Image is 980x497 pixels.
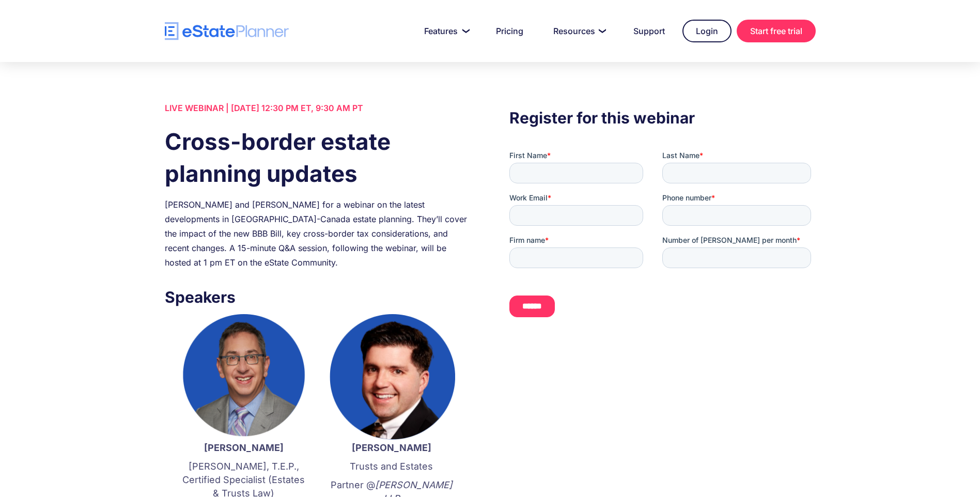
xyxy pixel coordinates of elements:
a: Pricing [484,21,536,41]
a: Login [682,20,732,42]
h3: Speakers [165,285,471,309]
a: Support [621,21,677,41]
div: LIVE WEBINAR | [DATE] 12:30 PM ET, 9:30 AM PT [165,101,471,115]
iframe: Form 0 [509,150,815,326]
strong: [PERSON_NAME] [204,442,284,453]
p: Trusts and Estates [328,460,455,473]
a: Resources [541,21,616,41]
h1: Cross-border estate planning updates [165,126,471,190]
a: home [165,22,289,40]
strong: [PERSON_NAME] [352,442,431,453]
a: Start free trial [737,20,816,42]
h3: Register for this webinar [509,106,815,130]
a: Features [412,21,478,41]
div: [PERSON_NAME] and [PERSON_NAME] for a webinar on the latest developments in [GEOGRAPHIC_DATA]-Can... [165,197,471,270]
